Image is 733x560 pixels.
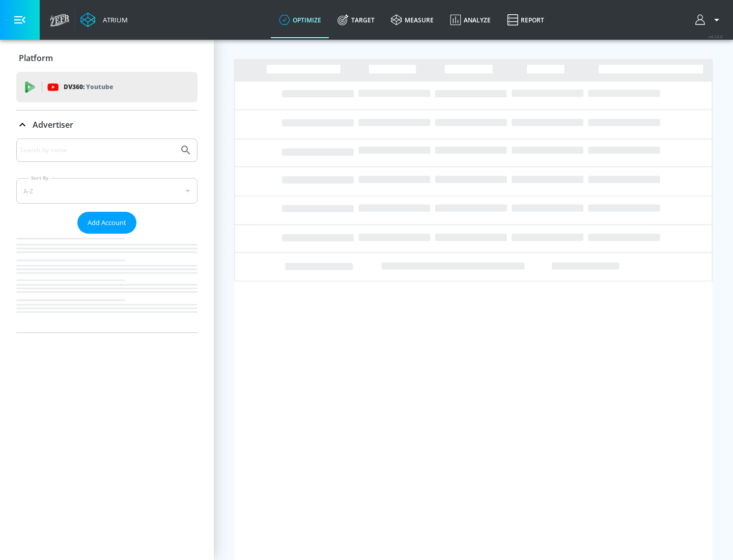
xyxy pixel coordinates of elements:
div: Advertiser [16,138,198,332]
button: Add Account [77,212,136,234]
nav: list of Advertiser [16,234,198,332]
div: Atrium [99,15,128,24]
p: Advertiser [33,119,73,130]
input: Search by name [20,144,175,157]
span: Add Account [88,217,126,229]
p: Platform [19,52,53,64]
a: Analyze [442,2,499,38]
p: DV360: [64,81,113,93]
div: Platform [16,44,198,72]
a: measure [383,2,442,38]
p: Youtube [86,81,113,92]
div: DV360: Youtube [16,72,198,102]
div: Advertiser [16,110,198,139]
span: v 4.24.0 [709,34,723,39]
div: A-Z [16,178,198,204]
a: Report [499,2,552,38]
label: Sort By [29,175,51,181]
a: Atrium [80,12,128,27]
a: Target [329,2,383,38]
a: optimize [271,2,329,38]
